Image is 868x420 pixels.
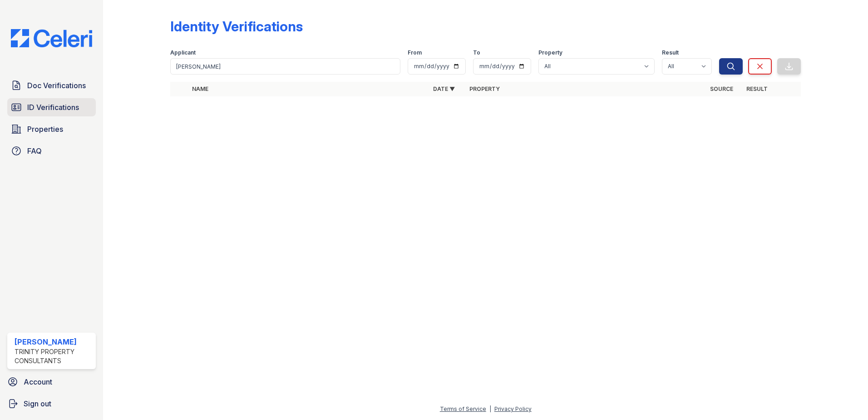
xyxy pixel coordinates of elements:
span: Sign out [24,398,51,409]
a: Account [4,373,99,391]
a: Privacy Policy [494,405,532,412]
div: Trinity Property Consultants [15,347,92,365]
span: Doc Verifications [27,80,86,91]
a: ID Verifications [7,98,96,116]
label: Result [662,49,679,56]
img: CE_Logo_Blue-a8612792a0a2168367f1c8372b55b34899dd931a85d93a1a3d3e32e68fde9ad4.png [4,29,99,47]
div: | [489,405,491,412]
a: Result [746,85,768,92]
a: Properties [7,120,96,138]
span: Properties [27,124,63,135]
label: Applicant [170,49,196,56]
a: Source [710,85,733,92]
div: [PERSON_NAME] [15,336,92,347]
div: Identity Verifications [170,18,303,35]
a: Name [192,85,208,92]
a: Date ▼ [433,85,455,92]
a: Doc Verifications [7,76,96,95]
a: FAQ [7,142,96,160]
a: Property [469,85,500,92]
label: From [408,49,422,56]
span: FAQ [27,145,42,156]
span: ID Verifications [27,102,79,113]
a: Terms of Service [440,405,486,412]
span: Account [24,376,52,387]
label: Property [538,49,562,56]
input: Search by name or phone number [170,58,400,75]
a: Sign out [4,395,99,413]
label: To [473,49,480,56]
